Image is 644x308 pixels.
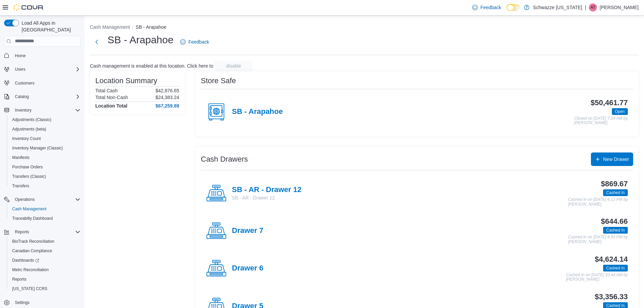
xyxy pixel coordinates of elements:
button: New Drawer [591,152,633,166]
a: Customers [12,79,37,87]
button: Settings [1,298,83,307]
span: disable [226,63,241,69]
button: Operations [12,195,38,204]
span: Operations [12,195,80,204]
h4: Drawer 7 [232,227,263,235]
button: Cash Management [90,24,130,30]
span: Settings [12,298,80,307]
span: Adjustments (beta) [9,125,80,133]
nav: An example of EuiBreadcrumbs [90,24,639,32]
button: Inventory [12,106,34,114]
h4: Location Total [95,103,127,109]
button: Adjustments (Classic) [7,115,83,124]
a: Dashboards [7,256,83,265]
button: Reports [7,275,83,284]
p: Schwazze [US_STATE] [533,3,582,11]
span: Reports [9,275,80,283]
button: Inventory Manager (Classic) [7,143,83,153]
a: Inventory Manager (Classic) [9,144,66,152]
a: Metrc Reconciliation [9,266,51,274]
h3: Location Summary [95,77,157,85]
span: Reports [15,229,29,235]
span: Inventory Manager (Classic) [12,145,63,151]
a: Feedback [470,1,504,14]
a: Settings [12,299,32,307]
span: Washington CCRS [9,285,80,293]
span: Cashed In [606,265,625,271]
span: Users [12,65,80,73]
span: Reports [12,228,80,236]
button: Manifests [7,153,83,162]
span: BioTrack Reconciliation [12,239,54,244]
span: Home [15,53,26,58]
p: | [585,3,586,11]
button: [US_STATE] CCRS [7,284,83,293]
button: Transfers (Classic) [7,172,83,181]
h3: $644.66 [601,217,628,226]
a: Manifests [9,153,32,162]
button: Purchase Orders [7,162,83,172]
p: Cashed In on [DATE] 4:13 PM by [PERSON_NAME] [568,197,628,207]
h3: $4,624.14 [595,255,628,263]
a: Transfers (Classic) [9,172,49,181]
span: Adjustments (beta) [12,126,46,132]
span: New Drawer [603,156,629,163]
span: Inventory Manager (Classic) [9,144,80,152]
span: Traceabilty Dashboard [9,214,80,222]
span: Open [615,109,625,115]
button: disable [215,61,253,71]
h3: $869.67 [601,180,628,188]
span: Customers [12,79,80,87]
a: Reports [9,275,29,283]
h4: SB - Arapahoe [232,108,283,116]
a: Inventory Count [9,135,44,143]
span: Inventory [15,108,31,113]
button: Operations [1,195,83,204]
span: Dashboards [9,256,80,264]
p: $24,383.24 [156,95,179,100]
span: Feedback [480,4,501,11]
button: Transfers [7,181,83,191]
span: Purchase Orders [9,163,80,171]
span: Adjustments (Classic) [12,117,51,122]
button: SB - Arapahoe [136,24,166,30]
a: Traceabilty Dashboard [9,214,55,222]
a: Feedback [177,35,212,49]
span: Users [15,67,25,72]
button: Inventory [1,105,83,115]
span: Customers [15,80,34,86]
button: Reports [1,227,83,237]
h6: Total Non-Cash [95,95,128,100]
span: Dashboards [12,258,39,263]
span: Metrc Reconciliation [12,267,49,273]
span: Catalog [15,94,29,99]
button: Next [90,35,103,49]
button: Cash Management [7,204,83,214]
span: Cashed In [606,190,625,196]
span: Feedback [188,39,209,45]
p: Closed on [DATE] 7:34 AM by [PERSON_NAME] [574,116,628,125]
span: Cashed In [603,265,628,271]
span: Transfers [9,182,80,190]
h3: $50,461.77 [591,99,628,107]
button: Canadian Compliance [7,246,83,256]
a: Transfers [9,182,32,190]
span: Home [12,51,80,60]
h1: SB - Arapahoe [108,33,173,47]
span: Cashed In [606,227,625,233]
h4: SB - AR - Drawer 12 [232,186,302,194]
span: Transfers [12,183,29,189]
span: Purchase Orders [12,164,43,170]
span: Manifests [12,155,29,160]
button: BioTrack Reconciliation [7,237,83,246]
a: Adjustments (beta) [9,125,49,133]
span: Metrc Reconciliation [9,266,80,274]
button: Catalog [1,92,83,101]
span: Traceabilty Dashboard [12,216,53,221]
a: BioTrack Reconciliation [9,237,57,245]
span: Load All Apps in [GEOGRAPHIC_DATA] [19,20,80,33]
button: Users [1,65,83,74]
span: Open [612,108,628,115]
span: [US_STATE] CCRS [12,286,47,291]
